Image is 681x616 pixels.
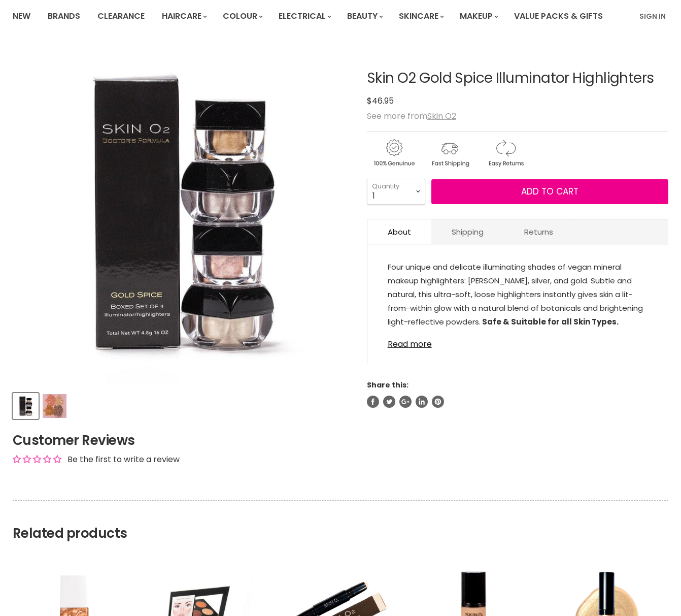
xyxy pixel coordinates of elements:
div: Average rating is 0.00 stars [13,453,61,465]
a: Clearance [90,6,152,27]
aside: Share this: [367,380,668,408]
a: Returns [504,219,573,244]
iframe: Gorgias live chat messenger [630,568,671,606]
button: Skin O2 Gold Spice Illuminator Highlighters [13,393,39,419]
img: returns.gif [479,138,532,169]
a: Brands [40,6,88,27]
span: $46.95 [367,95,394,107]
select: Quantity [367,179,425,204]
a: Read more [388,334,648,349]
span: Add to cart [521,185,578,198]
h1: Skin O2 Gold Spice Illuminator Highlighters [367,71,668,86]
span: Share this: [367,380,408,390]
li: Lightweight, baked texture creates an airy, easy-to-apply glow [388,331,648,344]
div: Be the first to write a review [67,454,180,465]
a: Value Packs & Gifts [506,6,610,27]
h2: Related products [13,500,668,541]
a: Skin O2 [427,110,456,122]
span: See more from [367,110,456,122]
img: Skin O2 Gold Spice Illuminator Highlighters [43,394,66,418]
a: Skincare [391,6,450,27]
a: Electrical [271,6,337,27]
ul: Main menu [5,2,622,31]
a: Colour [215,6,269,27]
a: Haircare [154,6,213,27]
a: Makeup [452,6,504,27]
p: Four unique and delicate illuminating shades of vegan mineral makeup highlighters: [PERSON_NAME],... [388,260,648,331]
a: Shipping [431,219,504,244]
a: About [367,219,431,244]
h2: Customer Reviews [13,431,668,449]
button: Skin O2 Gold Spice Illuminator Highlighters [42,393,67,419]
img: genuine.gif [367,138,421,169]
strong: Safe & Suitable for all Skin Types. [481,316,619,327]
img: Skin O2 Gold Spice Illuminator Highlighters [14,394,38,418]
img: shipping.gif [423,138,476,169]
button: Add to cart [431,179,668,205]
a: Beauty [339,6,389,27]
div: Product thumbnails [11,390,352,419]
a: Sign In [633,6,672,27]
div: Skin O2 Gold Spice Illuminator Highlighters image. Click or Scroll to Zoom. [13,45,350,383]
a: New [5,6,38,27]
